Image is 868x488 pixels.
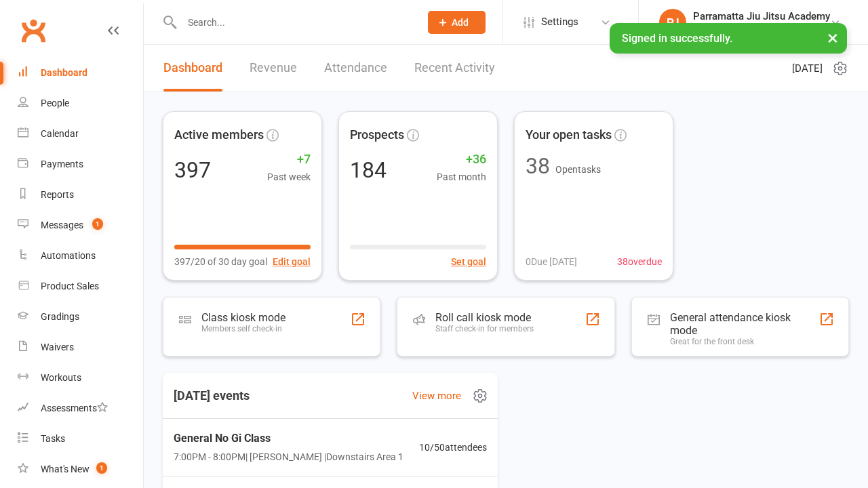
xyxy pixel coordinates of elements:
[41,433,65,444] div: Tasks
[452,17,469,28] span: Add
[92,218,103,230] span: 1
[16,14,50,47] a: Clubworx
[41,98,69,108] div: People
[201,324,285,333] div: Members self check-in
[96,462,107,474] span: 1
[174,125,264,145] span: Active members
[18,241,143,271] a: Automations
[250,45,297,91] a: Revenue
[41,311,79,322] div: Gradings
[414,45,495,91] a: Recent Activity
[18,119,143,149] a: Calendar
[541,7,578,37] span: Settings
[41,464,90,474] div: What's New
[451,254,486,269] button: Set goal
[821,23,845,52] button: ×
[437,169,486,184] span: Past month
[435,324,534,333] div: Staff check-in for members
[41,281,99,291] div: Product Sales
[437,150,486,169] span: +36
[792,60,823,77] span: [DATE]
[526,155,550,177] div: 38
[18,88,143,119] a: People
[267,169,311,184] span: Past week
[18,180,143,210] a: Reports
[350,125,404,145] span: Prospects
[174,159,211,181] div: 397
[267,150,311,169] span: +7
[174,254,267,269] span: 397/20 of 30 day goal
[41,159,83,169] div: Payments
[163,384,260,408] h3: [DATE] events
[435,311,534,324] div: Roll call kiosk mode
[18,210,143,241] a: Messages 1
[419,440,487,455] span: 10 / 50 attendees
[41,372,81,383] div: Workouts
[18,302,143,332] a: Gradings
[174,449,403,464] span: 7:00PM - 8:00PM | [PERSON_NAME] | Downstairs Area 1
[693,22,830,35] div: Parramatta Jiu Jitsu Academy
[670,337,819,346] div: Great for the front desk
[18,363,143,393] a: Workouts
[659,9,686,36] div: PJ
[273,254,311,269] button: Edit goal
[18,454,143,485] a: What's New1
[18,424,143,454] a: Tasks
[670,311,819,337] div: General attendance kiosk mode
[324,45,387,91] a: Attendance
[174,430,403,447] span: General No Gi Class
[18,149,143,180] a: Payments
[622,32,732,45] span: Signed in successfully.
[350,159,387,181] div: 184
[428,11,486,34] button: Add
[18,332,143,363] a: Waivers
[412,388,461,404] a: View more
[41,189,74,200] div: Reports
[41,403,108,413] div: Assessments
[41,128,79,139] div: Calendar
[617,254,662,269] span: 38 overdue
[163,45,222,91] a: Dashboard
[18,58,143,88] a: Dashboard
[526,125,612,145] span: Your open tasks
[41,250,96,261] div: Automations
[41,220,83,230] div: Messages
[18,271,143,302] a: Product Sales
[18,393,143,424] a: Assessments
[526,254,577,269] span: 0 Due [DATE]
[41,342,74,352] div: Waivers
[178,13,410,32] input: Search...
[41,67,87,78] div: Dashboard
[201,311,285,324] div: Class kiosk mode
[693,10,830,22] div: Parramatta Jiu Jitsu Academy
[555,164,601,175] span: Open tasks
